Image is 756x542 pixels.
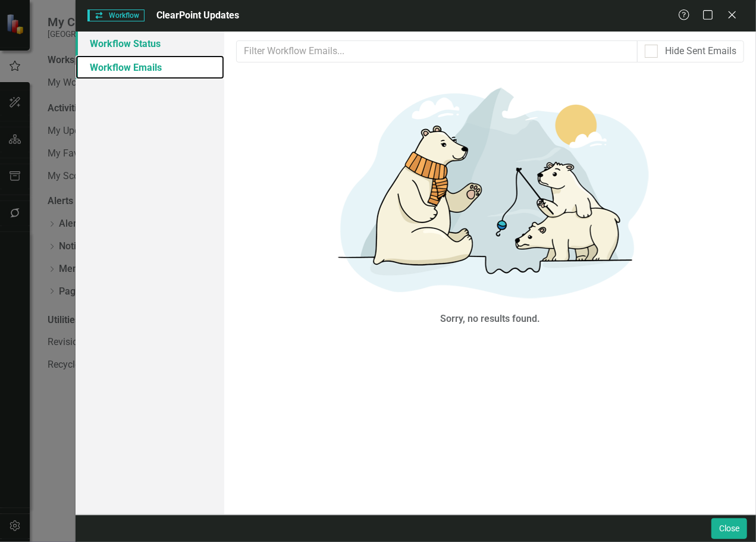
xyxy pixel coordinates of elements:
[76,55,224,79] a: Workflow Emails
[440,312,540,326] div: Sorry, no results found.
[76,32,224,55] a: Workflow Status
[665,45,736,58] div: Hide Sent Emails
[711,518,747,539] button: Close
[312,71,669,309] img: No results found
[156,10,239,21] span: ClearPoint Updates
[236,40,638,62] input: Filter Workflow Emails...
[87,10,145,21] span: Workflow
